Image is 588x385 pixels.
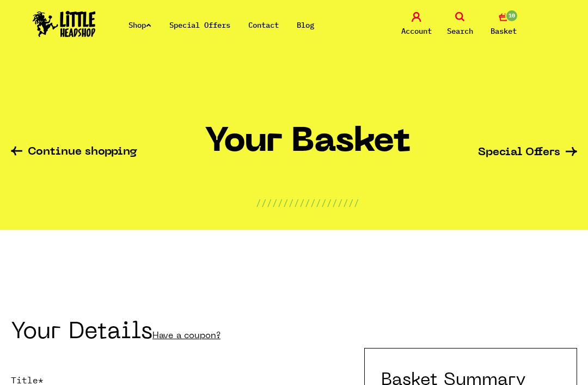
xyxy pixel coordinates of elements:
[491,25,517,38] span: Basket
[478,147,577,158] a: Special Offers
[128,20,151,30] a: Shop
[297,20,314,30] a: Blog
[11,146,137,159] a: Continue shopping
[401,25,432,38] span: Account
[447,25,473,38] span: Search
[505,9,518,22] span: 10
[169,20,230,30] a: Special Offers
[205,124,411,169] h1: Your Basket
[256,196,359,209] p: ///////////////////
[485,12,523,38] a: 10 Basket
[152,332,220,340] a: Have a coupon?
[248,20,279,30] a: Contact
[441,12,479,38] a: Search
[11,322,337,346] h2: Your Details
[33,11,96,37] img: Little Head Shop Logo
